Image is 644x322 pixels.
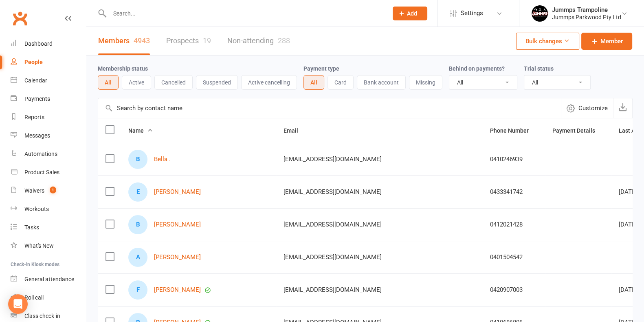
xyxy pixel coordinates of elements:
[552,6,621,13] div: Jummps Trampoline
[98,98,561,118] input: Search by contact name
[24,206,49,212] div: Workouts
[98,65,148,72] label: Membership status
[154,221,201,228] a: [PERSON_NAME]
[11,182,86,200] a: Waivers 1
[11,289,86,307] a: Roll call
[284,217,382,232] span: [EMAIL_ADDRESS][DOMAIN_NAME]
[128,280,147,300] div: F
[552,127,604,134] span: Payment Details
[128,126,153,135] button: Name
[11,270,86,289] a: General attendance kiosk mode
[490,126,538,135] button: Phone Number
[284,127,307,134] span: Email
[532,5,548,22] img: thumb_image1698795904.png
[24,313,60,319] div: Class check-in
[393,7,427,20] button: Add
[284,184,382,200] span: [EMAIL_ADDRESS][DOMAIN_NAME]
[11,200,86,218] a: Workouts
[24,224,39,231] div: Tasks
[128,150,147,169] div: B
[128,127,153,134] span: Name
[11,108,86,127] a: Reports
[11,35,86,53] a: Dashboard
[24,169,59,175] div: Product Sales
[107,8,382,19] input: Search...
[581,33,632,50] a: Member
[284,282,382,298] span: [EMAIL_ADDRESS][DOMAIN_NAME]
[552,126,604,135] button: Payment Details
[128,248,147,267] div: A
[10,8,30,29] a: Clubworx
[24,40,53,47] div: Dashboard
[303,75,324,90] button: All
[490,254,538,261] div: 0401504542
[303,65,339,72] label: Payment type
[461,4,483,22] span: Settings
[524,65,554,72] label: Trial status
[11,163,86,182] a: Product Sales
[284,249,382,265] span: [EMAIL_ADDRESS][DOMAIN_NAME]
[98,75,119,90] button: All
[24,77,47,84] div: Calendar
[552,13,621,21] div: Jummps Parkwood Pty Ltd
[24,95,50,102] div: Payments
[578,103,608,113] span: Customize
[241,75,297,90] button: Active cancelling
[11,53,86,71] a: People
[154,286,201,293] a: [PERSON_NAME]
[11,127,86,145] a: Messages
[407,10,417,17] span: Add
[11,145,86,163] a: Automations
[8,294,28,314] div: Open Intercom Messenger
[11,237,86,255] a: What's New
[11,218,86,237] a: Tasks
[409,75,442,90] button: Missing
[516,33,579,50] button: Bulk changes
[122,75,151,90] button: Active
[24,114,44,120] div: Reports
[227,27,290,55] a: Non-attending288
[166,27,211,55] a: Prospects19
[98,27,150,55] a: Members4943
[490,221,538,228] div: 0412021428
[490,286,538,293] div: 0420907003
[284,126,307,135] button: Email
[561,98,613,118] button: Customize
[196,75,238,90] button: Suspended
[449,65,505,72] label: Behind on payments?
[24,187,44,194] div: Waivers
[24,59,43,65] div: People
[128,215,147,234] div: B
[357,75,406,90] button: Bank account
[11,71,86,90] a: Calendar
[154,75,193,90] button: Cancelled
[278,36,290,45] div: 288
[154,156,171,163] a: Bella .
[24,276,74,282] div: General attendance
[154,254,201,261] a: [PERSON_NAME]
[134,36,150,45] div: 4943
[490,127,538,134] span: Phone Number
[203,36,211,45] div: 19
[154,189,201,195] a: [PERSON_NAME]
[600,36,623,46] span: Member
[327,75,354,90] button: Card
[24,242,54,249] div: What's New
[24,132,50,139] div: Messages
[11,90,86,108] a: Payments
[490,156,538,163] div: 0410246939
[128,182,147,202] div: E
[284,151,382,167] span: [EMAIL_ADDRESS][DOMAIN_NAME]
[24,294,44,301] div: Roll call
[490,189,538,195] div: 0433341742
[24,151,57,157] div: Automations
[50,187,56,193] span: 1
